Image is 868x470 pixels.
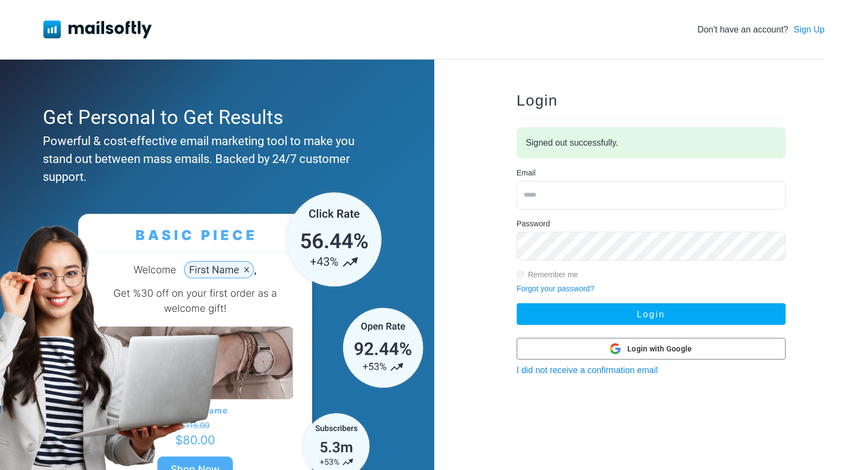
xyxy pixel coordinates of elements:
[517,127,786,159] div: Signed out successfully.
[517,92,558,109] span: Login
[517,338,786,360] button: Login with Google
[697,23,825,36] div: Don't have an account?
[517,365,658,375] a: I did not receive a confirmation email
[528,269,578,280] label: Remember me
[517,218,550,230] label: Password
[517,284,594,293] a: Forgot your password?
[627,343,692,355] span: Login with Google
[43,132,385,186] div: Powerful & cost-effective email marketing tool to make you stand out between mass emails. Backed ...
[517,167,536,179] label: Email
[43,103,385,132] div: Get Personal to Get Results
[43,21,152,38] img: Mailsoftly
[517,303,786,325] button: Login
[794,23,825,36] a: Sign Up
